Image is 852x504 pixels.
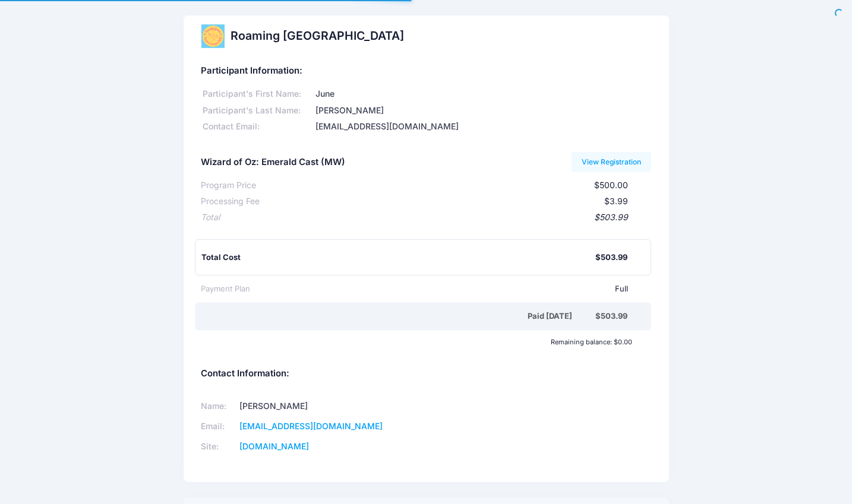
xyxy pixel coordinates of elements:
[195,338,638,345] div: Remaining balance: $0.00
[250,283,629,295] div: Full
[595,252,627,264] div: $503.99
[201,179,256,192] div: Program Price
[313,104,651,117] div: [PERSON_NAME]
[201,369,652,379] h5: Contact Information:
[220,211,629,224] div: $503.99
[201,252,596,264] div: Total Cost
[201,211,220,224] div: Total
[201,88,314,100] div: Participant's First Name:
[239,421,383,431] a: [EMAIL_ADDRESS][DOMAIN_NAME]
[203,310,596,322] div: Paid [DATE]
[313,121,651,133] div: [EMAIL_ADDRESS][DOMAIN_NAME]
[201,121,314,133] div: Contact Email:
[260,195,629,208] div: $3.99
[313,88,651,100] div: June
[231,29,404,43] h2: Roaming [GEOGRAPHIC_DATA]
[201,283,250,295] div: Payment Plan
[201,66,652,77] h5: Participant Information:
[201,397,236,417] td: Name:
[201,437,236,457] td: Site:
[595,310,627,322] div: $503.99
[201,417,236,437] td: Email:
[201,195,260,208] div: Processing Fee
[239,441,309,451] a: [DOMAIN_NAME]
[594,180,628,190] span: $500.00
[572,152,652,172] a: View Registration
[201,104,314,117] div: Participant's Last Name:
[236,397,411,417] td: [PERSON_NAME]
[201,157,345,168] h5: Wizard of Oz: Emerald Cast (MW)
